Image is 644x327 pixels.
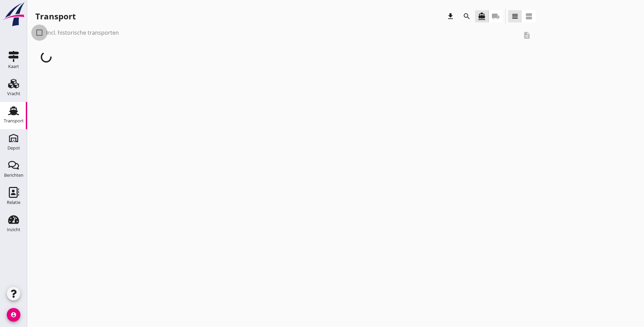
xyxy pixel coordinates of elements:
div: Vracht [7,91,20,96]
div: Depot [7,146,20,150]
div: Transport [35,11,76,22]
i: directions_boat [478,12,486,20]
div: Berichten [4,173,23,177]
i: local_shipping [492,12,500,20]
label: Incl. historische transporten [46,29,119,36]
div: Relatie [7,200,20,205]
div: Kaart [8,64,19,69]
img: logo-small.a267ee39.svg [1,2,26,27]
i: download [446,12,455,20]
div: Inzicht [7,227,20,232]
i: account_circle [7,308,20,322]
div: Transport [4,119,24,123]
i: view_headline [511,12,519,20]
i: view_agenda [525,12,533,20]
i: search [463,12,471,20]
